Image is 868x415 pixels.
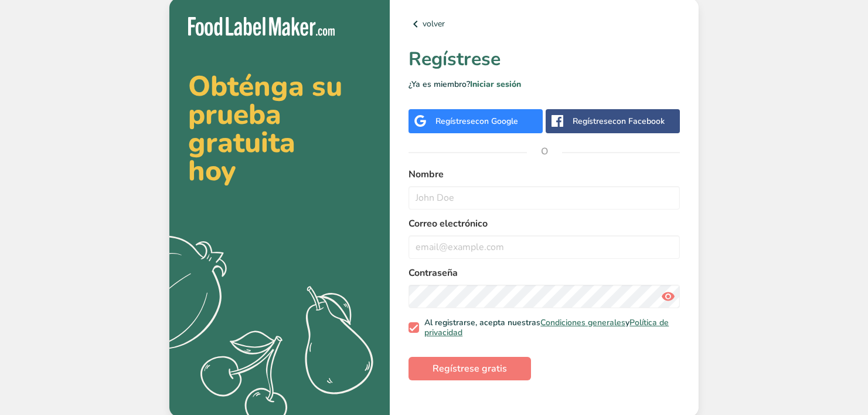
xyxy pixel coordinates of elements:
span: O [527,134,562,169]
input: John Doe [409,186,680,210]
label: Nombre [409,167,680,181]
input: email@example.com [409,235,680,259]
button: Regístrese gratis [409,357,531,380]
h1: Regístrese [409,45,680,73]
a: Iniciar sesión [470,79,521,90]
div: Regístrese [573,115,665,127]
a: Política de privacidad [424,317,669,339]
span: Regístrese gratis [433,362,507,376]
a: Condiciones generales [540,317,625,328]
h2: Obténga su prueba gratuita hoy [188,72,371,185]
p: ¿Ya es miembro? [409,78,680,90]
div: Regístrese [435,115,518,127]
span: Al registrarse, acepta nuestras y [419,318,676,338]
img: Food Label Maker [188,17,335,36]
label: Correo electrónico [409,217,680,231]
span: con Facebook [612,116,665,127]
label: Contraseña [409,266,680,280]
a: volver [409,17,680,31]
span: con Google [475,116,518,127]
